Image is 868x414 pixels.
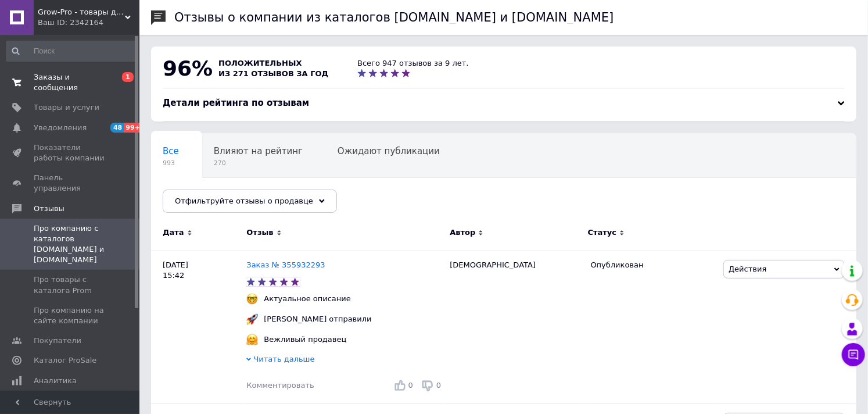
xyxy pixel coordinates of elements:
[214,146,303,156] span: Влияют на рейтинг
[246,381,314,390] span: Комментировать
[163,146,179,156] span: Все
[246,293,258,305] img: :nerd_face:
[34,355,96,366] span: Каталог ProSale
[34,102,99,113] span: Товары и услуги
[408,381,413,390] span: 0
[842,343,865,366] button: Чат с покупателем
[151,178,312,222] div: Опубликованы без комментария
[218,69,328,78] span: из 271 отзывов за год
[122,72,134,82] span: 1
[110,123,124,133] span: 48
[246,313,258,325] img: :rocket:
[34,173,107,194] span: Панель управления
[436,381,441,390] span: 0
[163,159,179,167] span: 993
[444,251,584,404] div: [DEMOGRAPHIC_DATA]
[246,334,258,345] img: :hugging_face:
[34,142,107,163] span: Показатели работы компании
[163,227,184,238] span: Дата
[338,146,440,156] span: Ожидают публикации
[591,260,715,270] div: Опубликован
[34,274,107,295] span: Про товары с каталога Prom
[6,41,137,62] input: Поиск
[34,123,87,133] span: Уведомления
[246,380,314,391] div: Комментировать
[38,7,125,17] span: Grow-Pro - товары для растениеводства и гидропоники
[214,159,303,167] span: 270
[261,314,374,324] div: [PERSON_NAME] отправили
[218,59,302,67] span: положительных
[246,227,273,238] span: Отзыв
[175,197,313,205] span: Отфильтруйте отзывы о продавце
[163,190,289,201] span: Опубликованы без комме...
[163,56,213,80] span: 96%
[261,294,354,304] div: Актуальное описание
[151,251,246,404] div: [DATE] 15:42
[163,98,309,108] span: Детали рейтинга по отзывам
[163,97,845,109] div: Детали рейтинга по отзывам
[34,336,81,346] span: Покупатели
[124,123,143,133] span: 99+
[588,227,617,238] span: Статус
[246,354,444,367] div: Читать дальше
[246,260,325,269] a: Заказ № 355932293
[34,305,107,326] span: Про компанию на сайте компании
[38,17,139,28] div: Ваш ID: 2342164
[34,223,107,266] span: Про компанию с каталогов [DOMAIN_NAME] и [DOMAIN_NAME]
[174,10,614,24] h1: Отзывы о компании из каталогов [DOMAIN_NAME] и [DOMAIN_NAME]
[34,376,77,386] span: Аналитика
[729,265,766,273] span: Действия
[261,334,349,345] div: Вежливый продавец
[254,355,315,363] span: Читать дальше
[34,72,107,93] span: Заказы и сообщения
[34,204,64,214] span: Отзывы
[357,58,468,69] div: Всего 947 отзывов за 9 лет.
[450,227,475,238] span: Автор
